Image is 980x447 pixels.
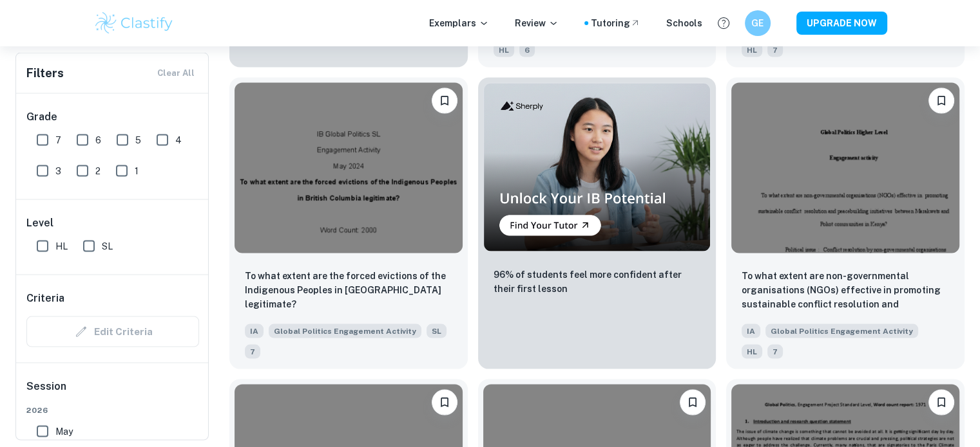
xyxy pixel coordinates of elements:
[55,164,61,178] span: 3
[742,43,762,57] span: HL
[796,12,887,35] button: UPGRADE NOW
[245,269,452,311] p: To what extent are the forced evictions of the Indigenous Peoples in British Columbia legitimate?
[135,133,141,147] span: 5
[928,88,954,114] button: Bookmark
[726,78,965,369] a: BookmarkTo what extent are non-governmental organisations (NGOs) effective in promoting sustainab...
[26,291,64,306] h6: Criteria
[591,16,640,30] a: Tutoring
[427,324,447,338] span: SL
[478,78,716,369] a: Thumbnail96% of students feel more confident after their first lesson
[483,83,711,252] img: Thumbnail
[742,345,762,359] span: HL
[26,64,64,82] h6: Filters
[745,10,771,36] button: GE
[731,83,959,253] img: Global Politics Engagement Activity IA example thumbnail: To what extent are non-governmental orga
[750,16,765,30] h6: GE
[55,133,61,147] span: 7
[269,324,421,338] span: Global Politics Engagement Activity
[494,43,514,57] span: HL
[55,239,68,253] span: HL
[432,88,457,114] button: Bookmark
[666,16,702,30] a: Schools
[26,405,199,416] span: 2026
[928,390,954,415] button: Bookmark
[742,324,760,338] span: IA
[429,16,489,30] p: Exemplars
[432,390,457,415] button: Bookmark
[680,390,706,415] button: Bookmark
[713,12,735,34] button: Help and Feedback
[767,345,783,359] span: 7
[102,239,113,253] span: SL
[95,164,101,178] span: 2
[742,269,949,313] p: To what extent are non-governmental organisations (NGOs) effective in promoting sustainable confl...
[26,109,199,125] h6: Grade
[519,43,535,57] span: 6
[245,324,264,338] span: IA
[494,268,701,296] p: 96% of students feel more confident after their first lesson
[235,83,463,253] img: Global Politics Engagement Activity IA example thumbnail: To what extent are the forced evictions
[95,133,101,147] span: 6
[767,43,783,57] span: 7
[55,424,73,439] span: May
[765,324,918,338] span: Global Politics Engagement Activity
[93,10,175,36] img: Clastify logo
[175,133,182,147] span: 4
[26,316,199,347] div: Criteria filters are unavailable when searching by topic
[245,345,260,359] span: 7
[135,164,139,178] span: 1
[229,78,468,369] a: BookmarkTo what extent are the forced evictions of the Indigenous Peoples in British Columbia leg...
[26,215,199,231] h6: Level
[26,379,199,405] h6: Session
[515,16,559,30] p: Review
